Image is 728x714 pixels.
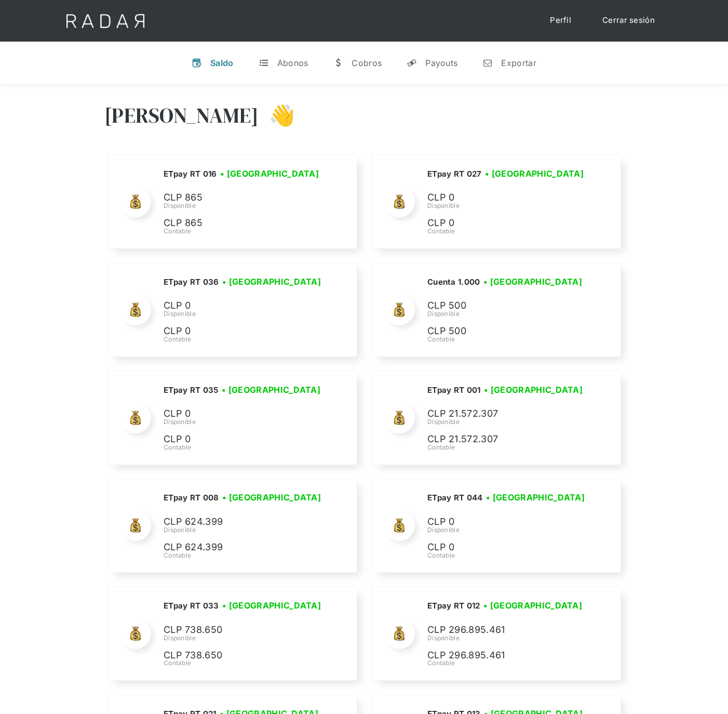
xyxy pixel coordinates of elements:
div: Cobros [352,58,382,68]
div: Contable [164,227,322,236]
p: CLP 500 [427,298,583,313]
h2: ETpay RT 033 [164,601,219,611]
p: CLP 738.650 [164,623,319,638]
h2: ETpay RT 036 [164,277,219,287]
h3: • [GEOGRAPHIC_DATA] [222,275,321,288]
p: CLP 500 [427,324,583,339]
div: Disponible [164,309,325,319]
a: Cerrar sesión [592,10,665,31]
div: Contable [164,335,325,344]
div: Contable [164,551,325,560]
h2: ETpay RT 016 [164,169,217,179]
h3: • [GEOGRAPHIC_DATA] [483,599,582,612]
div: Contable [427,551,588,560]
h3: [PERSON_NAME] [104,102,259,128]
p: CLP 865 [164,190,319,205]
div: Contable [427,658,586,668]
div: Contable [164,658,325,668]
p: CLP 0 [427,190,583,205]
h2: ETpay RT 035 [164,385,219,395]
div: Disponible [427,309,586,319]
h2: ETpay RT 012 [427,601,480,611]
p: CLP 0 [164,324,319,339]
h3: 👋 [259,102,295,128]
div: Contable [427,443,586,452]
h3: • [GEOGRAPHIC_DATA] [222,599,321,612]
div: Contable [427,335,586,344]
h2: ETpay RT 008 [164,493,219,503]
a: Perfil [540,10,582,31]
p: CLP 21.572.307 [427,406,583,421]
h3: • [GEOGRAPHIC_DATA] [485,167,584,180]
p: CLP 0 [427,514,583,530]
p: CLP 624.399 [164,540,319,555]
div: w [333,58,343,68]
h3: • [GEOGRAPHIC_DATA] [484,384,583,396]
div: Disponible [427,417,586,427]
div: y [407,58,417,68]
div: Contable [427,227,587,236]
div: t [259,58,269,68]
p: CLP 624.399 [164,514,319,530]
h2: ETpay RT 027 [427,169,482,179]
div: Contable [164,443,324,452]
div: Disponible [164,417,324,427]
h3: • [GEOGRAPHIC_DATA] [220,167,319,180]
p: CLP 738.650 [164,648,319,663]
p: CLP 21.572.307 [427,432,583,447]
div: Payouts [425,58,457,68]
div: Disponible [427,633,586,643]
div: Disponible [164,201,322,210]
h3: • [GEOGRAPHIC_DATA] [222,491,321,504]
div: n [482,58,493,68]
div: Disponible [164,525,325,535]
div: v [192,58,202,68]
h3: • [GEOGRAPHIC_DATA] [483,275,582,288]
p: CLP 296.895.461 [427,623,583,638]
p: CLP 865 [164,216,319,231]
div: Disponible [427,525,588,535]
div: Saldo [210,58,234,68]
h2: Cuenta 1.000 [427,277,480,287]
div: Disponible [427,201,587,210]
div: Exportar [501,58,536,68]
p: CLP 0 [164,298,319,313]
h2: ETpay RT 001 [427,385,481,395]
h3: • [GEOGRAPHIC_DATA] [222,384,320,396]
p: CLP 0 [427,216,583,231]
div: Disponible [164,633,325,643]
h2: ETpay RT 044 [427,493,483,503]
div: Abonos [277,58,308,68]
p: CLP 0 [427,540,583,555]
p: CLP 0 [164,432,319,447]
h3: • [GEOGRAPHIC_DATA] [486,491,585,504]
p: CLP 296.895.461 [427,648,583,663]
p: CLP 0 [164,406,319,421]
